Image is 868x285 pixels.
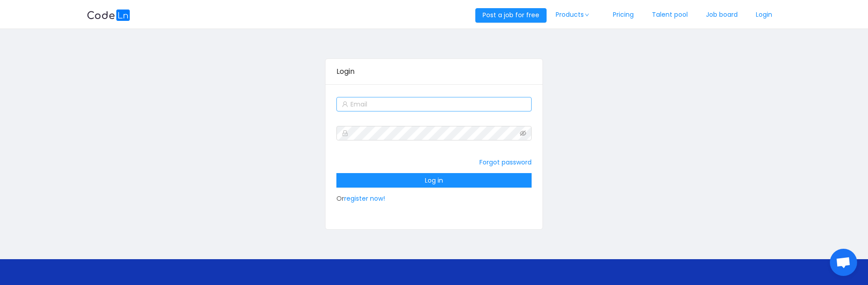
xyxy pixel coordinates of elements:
[344,194,385,203] a: register now!
[342,101,348,107] i: icon: user
[520,130,526,136] i: icon: eye-invisible
[336,176,531,203] span: Or
[342,130,348,136] i: icon: lock
[336,97,531,111] input: Email
[336,173,531,188] button: Log in
[87,10,130,21] img: logobg.f302741d.svg
[475,8,547,23] button: Post a job for free
[475,10,547,19] a: Post a job for free
[336,59,531,84] div: Login
[479,158,532,167] a: Forgot password
[830,249,857,276] a: Open chat
[584,13,590,17] i: icon: down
